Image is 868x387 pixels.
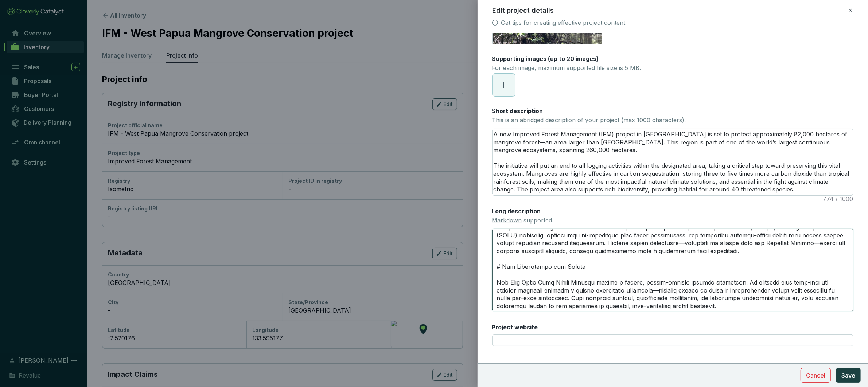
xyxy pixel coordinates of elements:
a: Markdown [492,217,522,224]
textarea: A new Improved Forest Management (IFM) project in [GEOGRAPHIC_DATA] is set to protect approximate... [493,129,853,195]
span: Save [841,371,855,380]
p: For each image, maximum supported file size is 5 MB. [492,64,641,72]
a: Get tips for creating effective project content [501,18,625,27]
label: Short description [492,107,543,115]
span: Cancel [806,371,825,380]
button: Save [836,368,861,383]
textarea: # Loremip Dolorsitamet Consec Adip Elits’d eiusmodt incidid utlabor etdolor mag aliq enim 66 admi... [492,229,853,311]
p: This is an abridged description of your project (max 1000 characters). [492,116,686,124]
label: Project website [492,323,538,331]
span: supported. [492,217,554,224]
h2: Edit project details [492,6,554,15]
label: Supporting images (up to 20 images) [492,55,599,63]
label: Long description [492,207,541,215]
button: Cancel [801,368,831,383]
